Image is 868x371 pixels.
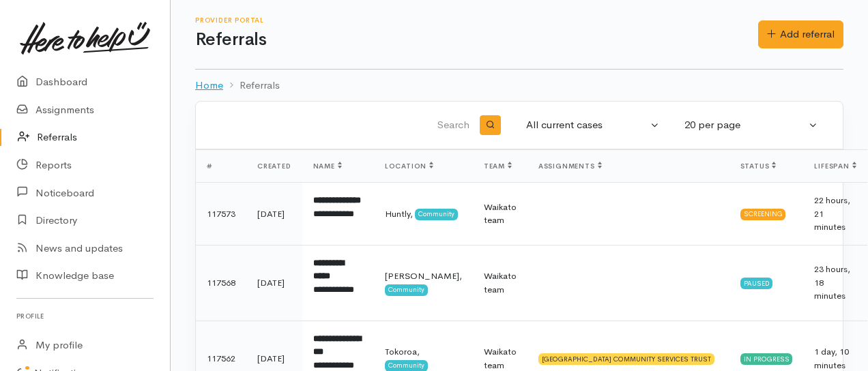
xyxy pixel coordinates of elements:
div: [GEOGRAPHIC_DATA] COMMUNITY SERVICES TRUST [538,353,714,364]
span: 22 hours, 21 minutes [814,194,850,233]
span: Community [415,209,458,220]
td: 117568 [196,245,246,321]
th: # [196,150,246,183]
h1: Referrals [195,30,758,50]
span: Huntly, [385,208,413,220]
span: Tokoroa, [385,346,420,357]
span: Community [385,360,428,371]
th: Created [246,150,302,183]
h6: Provider Portal [195,16,758,24]
input: Search [212,109,472,142]
a: Home [195,78,223,93]
span: 23 hours, 18 minutes [814,263,850,301]
span: Community [385,284,428,295]
time: [DATE] [257,208,285,220]
div: Screening [740,209,786,220]
a: Add referral [758,20,843,48]
span: Status [740,162,777,170]
div: Waikato team [484,201,517,227]
h6: Profile [16,307,154,325]
div: Waikato team [484,269,517,296]
span: Team [484,162,512,170]
div: 20 per page [684,117,806,133]
span: 1 day, 10 minutes [814,346,849,371]
button: 20 per page [676,112,826,138]
td: 117573 [196,183,246,246]
span: Assignments [538,162,602,170]
span: Name [313,162,342,170]
div: All current cases [526,117,648,133]
span: Lifespan [814,162,856,170]
span: Location [385,162,433,170]
li: Referrals [223,78,280,93]
time: [DATE] [257,353,285,364]
time: [DATE] [257,277,285,288]
nav: breadcrumb [195,70,843,102]
div: In progress [740,353,793,364]
div: Paused [740,278,773,288]
span: [PERSON_NAME], [385,270,462,282]
button: All current cases [518,112,668,138]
